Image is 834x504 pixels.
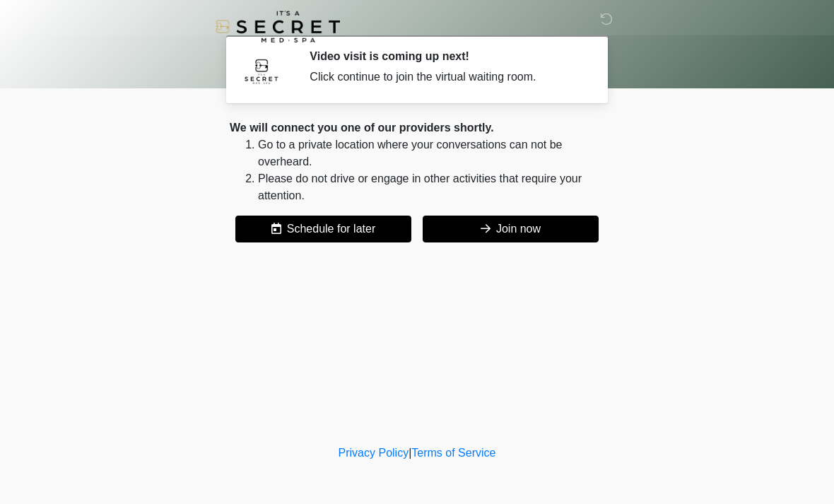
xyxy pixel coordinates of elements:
[230,119,604,136] div: We will connect you one of our providers shortly.
[240,49,283,92] img: Agent Avatar
[423,216,599,242] button: Join now
[258,170,604,204] li: Please do not drive or engage in other activities that require your attention.
[409,447,411,459] a: |
[258,136,604,170] li: Go to a private location where your conversations can not be overheard.
[310,49,583,63] h2: Video visit is coming up next!
[235,216,411,242] button: Schedule for later
[339,447,409,459] a: Privacy Policy
[310,69,583,86] div: Click continue to join the virtual waiting room.
[411,447,495,459] a: Terms of Service
[216,11,340,42] img: It's A Secret Med Spa Logo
